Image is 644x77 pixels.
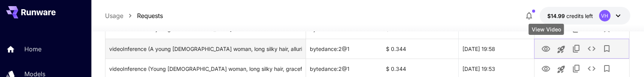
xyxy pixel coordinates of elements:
[547,12,593,20] div: $14.9912
[584,61,599,76] button: See details
[569,41,584,56] button: Copy TaskUUID
[529,24,564,35] div: View Video
[547,13,566,19] span: $14.99
[538,61,553,76] button: View Video
[599,61,614,76] button: Add to library
[137,11,163,20] a: Requests
[584,41,599,56] button: See details
[599,10,611,21] div: VH
[566,13,593,19] span: credits left
[24,44,41,54] p: Home
[553,62,569,77] button: Launch in playground
[109,39,302,59] div: Click to copy prompt
[306,39,382,59] div: bytedance:2@1
[538,41,553,56] button: View Video
[458,39,534,59] div: 02 Sep, 2025 19:58
[105,11,123,20] a: Usage
[540,7,630,25] button: $14.9912VH
[553,42,569,57] button: Launch in playground
[599,41,614,56] button: Add to library
[382,39,458,59] div: $ 0.344
[105,11,163,20] nav: breadcrumb
[569,61,584,76] button: Copy TaskUUID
